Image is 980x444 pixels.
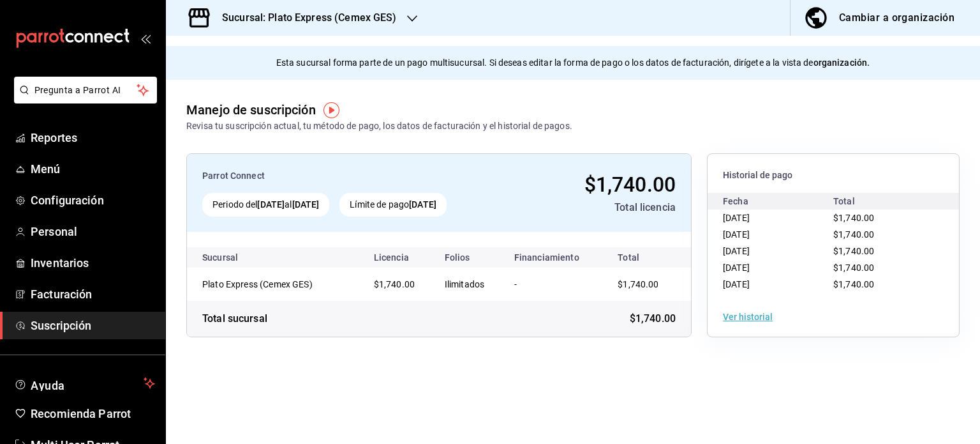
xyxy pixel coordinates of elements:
[504,247,603,268] th: Financiamiento
[202,252,272,263] div: Sucursal
[723,276,833,293] div: [DATE]
[31,254,155,272] span: Inventarios
[813,57,870,68] strong: organización.
[723,193,833,210] div: Fecha
[31,160,155,178] span: Menú
[723,243,833,259] div: [DATE]
[31,286,155,303] span: Facturación
[202,278,330,291] div: Plato Express (Cemex GES)
[630,311,676,326] span: $1,740.00
[723,169,944,181] span: Historial de pago
[202,193,329,217] div: Periodo del al
[9,93,157,106] a: Pregunta a Parrot AI
[34,84,137,97] span: Pregunta a Parrot AI
[14,77,157,103] button: Pregunta a Parrot AI
[833,263,874,273] span: $1,740.00
[602,247,691,268] th: Total
[723,312,773,321] button: Ver historial
[833,193,944,210] div: Total
[504,268,603,301] td: -
[31,129,155,146] span: Reportes
[723,259,833,276] div: [DATE]
[618,279,658,289] span: $1,740.00
[212,10,397,26] h3: Sucursal: Plato Express (Cemex GES)
[31,376,138,391] span: Ayuda
[202,169,510,183] div: Parrot Connect
[186,119,572,133] div: Revisa tu suscripción actual, tu método de pago, los datos de facturación y el historial de pagos.
[31,192,155,209] span: Configuración
[833,279,874,289] span: $1,740.00
[339,193,447,217] div: Límite de pago
[202,311,267,326] div: Total sucursal
[323,102,339,118] img: Tooltip marker
[140,33,151,43] button: open_drawer_menu
[839,9,954,27] div: Cambiar a organización
[409,199,436,210] strong: [DATE]
[833,229,874,240] span: $1,740.00
[833,213,874,223] span: $1,740.00
[292,199,320,210] strong: [DATE]
[166,46,980,80] div: Esta sucursal forma parte de un pago multisucursal. Si deseas editar la forma de pago o los datos...
[723,210,833,226] div: [DATE]
[31,405,155,422] span: Recomienda Parrot
[31,317,155,334] span: Suscripción
[257,199,285,210] strong: [DATE]
[434,247,504,268] th: Folios
[374,279,415,289] span: $1,740.00
[186,100,316,119] div: Manejo de suscripción
[364,247,434,268] th: Licencia
[521,200,676,215] div: Total licencia
[833,246,874,256] span: $1,740.00
[434,268,504,301] td: Ilimitados
[723,226,833,243] div: [DATE]
[31,223,155,240] span: Personal
[584,172,676,197] span: $1,740.00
